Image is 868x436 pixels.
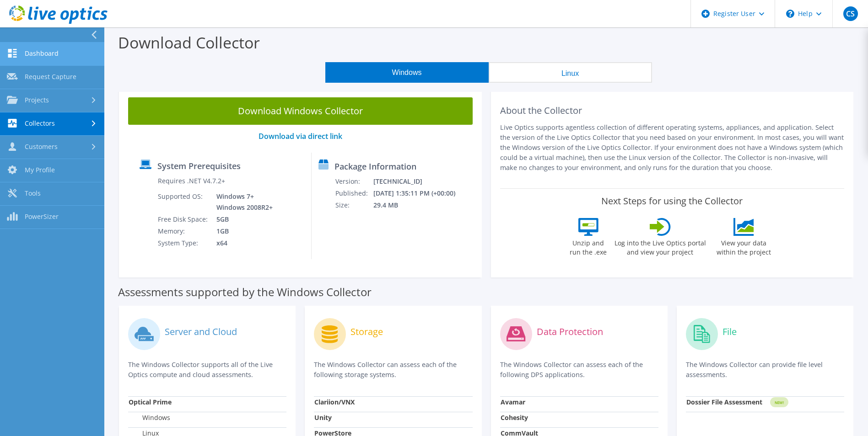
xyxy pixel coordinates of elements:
label: Unzip and run the .exe [567,236,609,257]
p: The Windows Collector can assess each of the following storage systems. [314,360,472,380]
strong: Unity [314,413,332,422]
a: Download Windows Collector [128,97,473,125]
td: 29.4 MB [373,199,468,211]
td: Published: [335,187,373,199]
label: View your data within the project [711,236,777,257]
label: Data Protection [537,327,603,336]
td: 5GB [210,213,275,225]
a: Download via direct link [259,131,342,141]
td: Size: [335,199,373,211]
td: Memory: [157,225,210,237]
strong: Avamar [501,398,525,406]
label: Download Collector [118,32,260,53]
span: CS [843,6,858,21]
td: Supported OS: [157,191,210,213]
label: Assessments supported by the Windows Collector [118,287,372,297]
label: Log into the Live Optics portal and view your project [614,236,706,257]
label: File [722,327,737,336]
button: Windows [325,62,489,83]
label: Package Information [334,162,416,171]
td: Windows 7+ Windows 2008R2+ [210,191,275,213]
strong: Cohesity [501,413,528,422]
strong: Dossier File Assessment [686,398,762,406]
strong: Clariion/VNX [314,398,355,406]
label: Windows [129,413,170,422]
td: Version: [335,175,373,187]
p: The Windows Collector supports all of the Live Optics compute and cloud assessments. [128,360,286,380]
td: [DATE] 1:35:11 PM (+00:00) [373,187,468,199]
td: x64 [210,237,275,249]
label: Storage [350,327,383,336]
tspan: NEW! [774,400,783,405]
strong: Optical Prime [129,398,172,406]
label: Next Steps for using the Collector [601,196,743,207]
label: Server and Cloud [165,327,237,336]
td: [TECHNICAL_ID] [373,175,468,187]
td: System Type: [157,237,210,249]
button: Linux [489,62,652,83]
td: Free Disk Space: [157,213,210,225]
p: Live Optics supports agentless collection of different operating systems, appliances, and applica... [500,122,845,173]
p: The Windows Collector can assess each of the following DPS applications. [500,360,658,380]
label: Requires .NET V4.7.2+ [158,176,225,186]
label: System Prerequisites [157,161,241,170]
h2: About the Collector [500,105,845,116]
p: The Windows Collector can provide file level assessments. [686,360,844,380]
td: 1GB [210,225,275,237]
svg: \n [786,10,794,18]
